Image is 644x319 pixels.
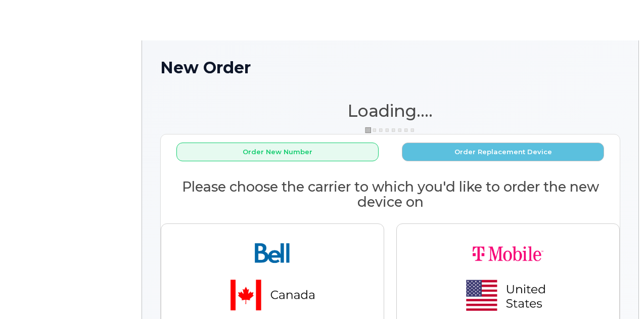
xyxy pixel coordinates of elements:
button: Order New Number [176,143,379,161]
h2: Please choose the carrier to which you'd like to order the new device on [161,179,620,209]
h1: New Order [160,59,620,76]
img: bell-18aeeabaf521bd2b78f928a02ee3b89e57356879d39bd386a17a7cccf8069aed.png [202,232,343,317]
img: t-mobile-78392d334a420d5b7f0e63d4fa81f6287a21d394dc80d677554bb55bbab1186f.png [437,232,579,317]
h1: Loading.... [160,102,620,120]
img: ajax-loader-3a6953c30dc77f0bf724df975f13086db4f4c1262e45940f03d1251963f1bf2e.gif [365,126,416,134]
button: Order Replacement Device [402,143,604,161]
